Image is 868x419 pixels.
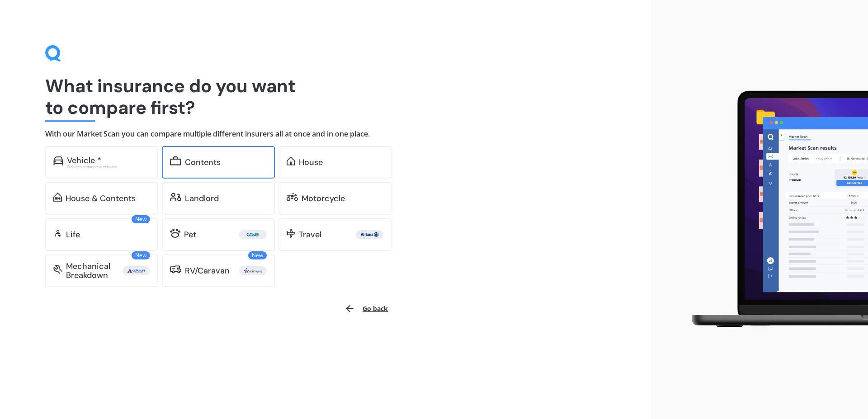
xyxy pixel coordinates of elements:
[358,230,382,239] img: Allianz.webp
[185,266,230,275] div: RV/Caravan
[185,194,219,203] div: Landlord
[66,194,136,203] div: House & Contents
[287,193,298,202] img: motorbike.c49f395e5a6966510904.svg
[241,230,265,239] img: Cove.webp
[132,251,150,259] span: New
[248,251,267,259] span: New
[299,230,321,239] div: Travel
[287,229,295,238] img: travel.bdda8d6aa9c3f12c5fe2.svg
[53,229,62,238] img: life.f720d6a2d7cdcd3ad642.svg
[124,266,148,275] img: Autosure.webp
[170,265,181,274] img: rv.0245371a01b30db230af.svg
[185,158,221,167] div: Contents
[170,193,181,202] img: landlord.470ea2398dcb263567d0.svg
[132,215,150,223] span: New
[339,298,393,320] button: Go back
[53,193,62,202] img: home-and-contents.b802091223b8502ef2dd.svg
[302,194,345,203] div: Motorcycle
[170,156,181,165] img: content.01f40a52572271636b6f.svg
[241,266,265,275] img: Star.webp
[45,75,606,118] h1: What insurance do you want to compare first?
[162,218,275,251] a: Pet
[679,85,868,334] img: laptop.webp
[53,156,63,165] img: car.f15378c7a67c060ca3f3.svg
[299,158,323,167] div: House
[170,229,180,238] img: pet.71f96884985775575a0d.svg
[184,230,196,239] div: Pet
[45,129,606,139] h4: With our Market Scan you can compare multiple different insurers all at once and in one place.
[53,265,62,274] img: mbi.6615ef239df2212c2848.svg
[287,156,295,165] img: home.91c183c226a05b4dc763.svg
[66,230,80,239] div: Life
[67,156,101,165] div: Vehicle *
[66,262,123,280] div: Mechanical Breakdown
[67,165,150,169] div: Excludes commercial vehicles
